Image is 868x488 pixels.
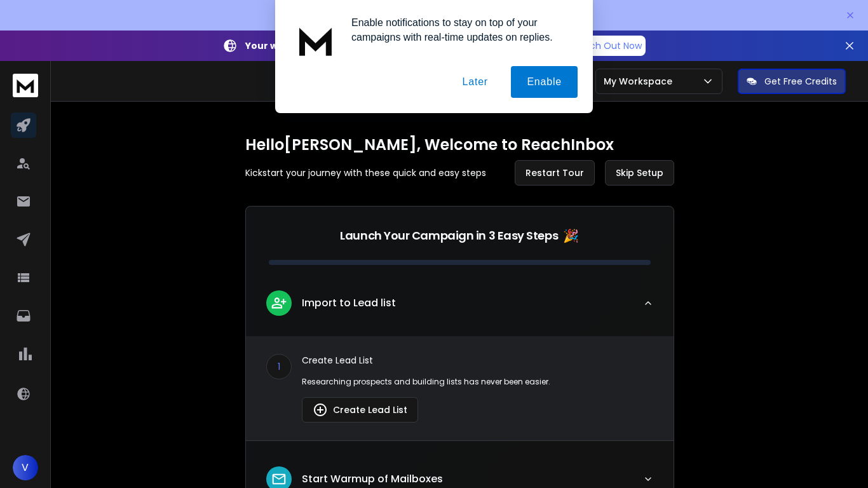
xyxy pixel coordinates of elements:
[245,135,674,155] h1: Hello [PERSON_NAME] , Welcome to ReachInbox
[302,397,418,423] button: Create Lead List
[245,166,486,179] p: Kickstart your journey with these quick and easy steps
[616,166,663,179] span: Skip Setup
[341,15,578,44] div: Enable notifications to stay on top of your campaigns with real-time updates on replies.
[563,227,579,245] span: 🎉
[302,377,653,387] p: Researching prospects and building lists has never been easier.
[302,471,443,487] p: Start Warmup of Mailboxes
[13,455,38,480] button: V
[271,295,287,311] img: lead
[246,280,674,336] button: leadImport to Lead list
[271,471,287,487] img: lead
[290,15,341,66] img: notification icon
[340,227,558,245] p: Launch Your Campaign in 3 Easy Steps
[446,66,503,98] button: Later
[605,160,674,186] button: Skip Setup
[515,160,595,186] button: Restart Tour
[266,354,292,379] div: 1
[302,295,396,311] p: Import to Lead list
[313,402,328,417] img: lead
[302,354,653,367] p: Create Lead List
[511,66,578,98] button: Enable
[246,336,674,440] div: leadImport to Lead list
